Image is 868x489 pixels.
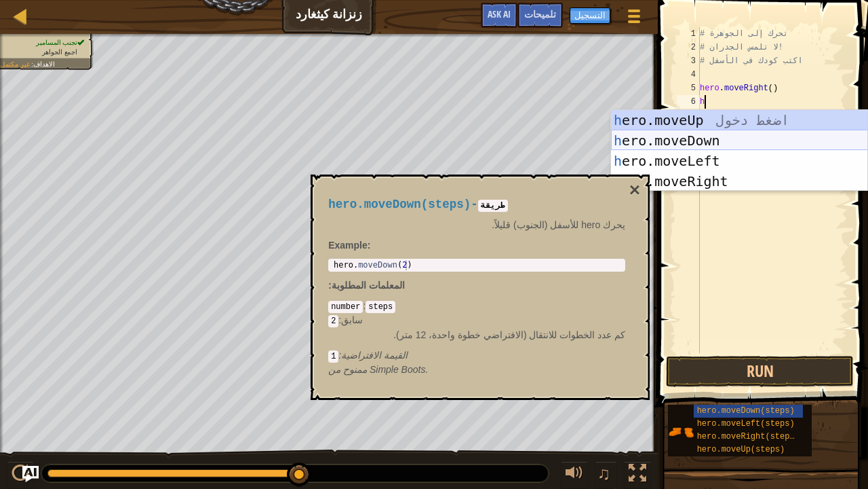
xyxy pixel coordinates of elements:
[366,301,395,313] code: steps
[328,315,338,327] code: 2
[328,218,625,232] p: يحرك hero للأسفل (الجنوب) قليلاً.
[363,300,366,311] span: :
[338,350,341,361] span: :
[328,364,428,375] em: Simple Boots.
[629,181,640,200] button: ×
[341,314,363,325] span: سابق
[341,350,408,361] span: القيمة الافتراضية
[328,350,338,363] code: 1
[328,364,370,375] span: ممنوح من
[328,240,368,251] span: Example
[328,198,625,211] h4: -
[328,198,471,211] span: hero.moveDown(steps)
[332,280,405,291] span: المعلمات المطلوبة
[328,280,332,291] span: :
[328,328,625,342] p: كم عدد الخطوات للانتقال (الافتراضي خطوة واحدة، 12 متر).
[328,301,363,313] code: number
[338,314,341,325] span: :
[328,240,370,251] strong: :
[478,200,508,212] code: طريقة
